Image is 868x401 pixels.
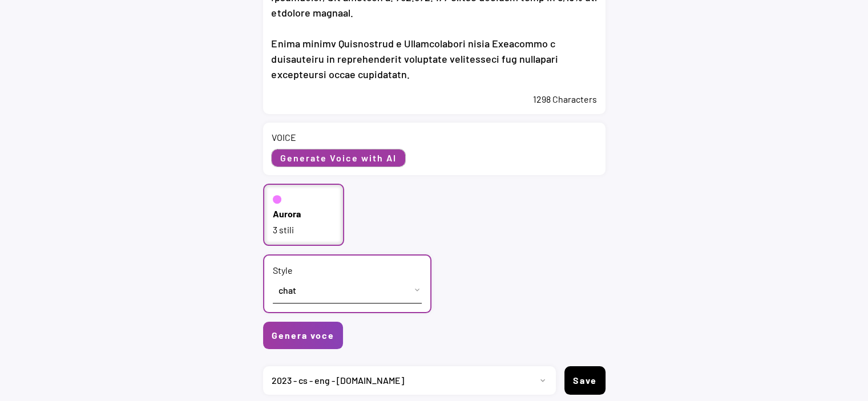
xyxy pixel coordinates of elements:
[272,149,405,167] button: Generate Voice with AI
[263,322,343,349] button: Genera voce
[273,208,301,220] div: Aurora
[272,131,296,144] div: VOICE
[564,366,605,395] button: Save
[273,224,335,236] div: 3 stili
[272,93,597,106] div: 1298 Characters
[273,264,293,277] div: Style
